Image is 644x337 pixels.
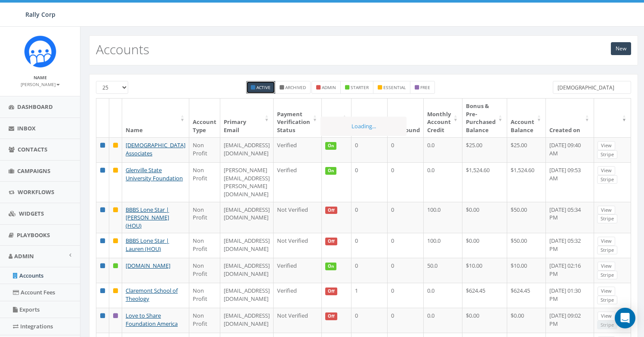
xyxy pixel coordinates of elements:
[21,80,60,88] a: [PERSON_NAME]
[122,99,189,137] th: Name: activate to sort column ascending
[256,84,271,90] small: Active
[546,258,594,283] td: [DATE] 02:16 PM
[126,262,170,269] a: [DOMAIN_NAME]
[325,263,336,270] span: On
[597,271,617,280] a: Stripe
[189,258,220,283] td: Non Profit
[424,202,462,233] td: 100.0
[17,167,50,175] span: Campaigns
[507,137,546,162] td: $25.00
[546,233,594,258] td: [DATE] 05:32 PM
[597,246,617,255] a: Stripe
[220,99,274,137] th: Primary Email : activate to sort column ascending
[424,233,462,258] td: 100.0
[189,308,220,333] td: Non Profit
[325,238,337,245] span: Off
[388,137,424,162] td: 0
[274,202,322,233] td: Not Verified
[462,162,507,201] td: $1,524.60
[611,42,631,55] a: New
[351,202,388,233] td: 0
[424,137,462,162] td: 0.0
[507,258,546,283] td: $10.00
[351,233,388,258] td: 0
[220,162,274,201] td: [PERSON_NAME][EMAIL_ADDRESS][PERSON_NAME][DOMAIN_NAME]
[25,10,55,19] span: Rally Corp
[598,166,615,175] a: View
[351,162,388,201] td: 0
[325,142,336,150] span: On
[462,258,507,283] td: $10.00
[598,262,615,271] a: View
[553,81,631,94] input: Type to search
[424,308,462,333] td: 0.0
[126,206,169,229] a: BBBS Lone Star | [PERSON_NAME] (HOU)
[388,202,424,233] td: 0
[18,188,54,196] span: Workflows
[17,124,36,132] span: Inbox
[597,175,617,184] a: Stripe
[597,150,617,159] a: Stripe
[507,99,546,137] th: Account Balance: activate to sort column ascending
[507,202,546,233] td: $50.00
[507,308,546,333] td: $0.00
[17,231,50,239] span: Playbooks
[388,99,424,137] th: RVM Outbound
[325,167,336,175] span: On
[388,258,424,283] td: 0
[220,283,274,308] td: [EMAIL_ADDRESS][DOMAIN_NAME]
[598,287,615,296] a: View
[351,137,388,162] td: 0
[351,283,388,308] td: 1
[126,312,178,328] a: Love to Share Foundation America
[189,99,220,137] th: Account Type
[274,233,322,258] td: Not Verified
[388,283,424,308] td: 0
[546,99,594,137] th: Created on: activate to sort column ascending
[597,296,617,305] a: Stripe
[126,237,169,253] a: BBBS Lone Star | Lauren (HOU)
[325,288,337,295] span: Off
[14,252,34,260] span: Admin
[220,137,274,162] td: [EMAIL_ADDRESS][DOMAIN_NAME]
[388,233,424,258] td: 0
[220,233,274,258] td: [EMAIL_ADDRESS][DOMAIN_NAME]
[462,202,507,233] td: $0.00
[126,287,178,303] a: Claremont School of Theology
[462,137,507,162] td: $25.00
[285,84,306,90] small: Archived
[462,99,507,137] th: Bonus &amp; Pre-Purchased Balance: activate to sort column ascending
[320,117,407,136] div: Loading...
[546,308,594,333] td: [DATE] 09:02 PM
[274,99,322,137] th: Payment Verification Status : activate to sort column ascending
[351,99,388,137] th: SMS/MMS Outbound
[220,308,274,333] td: [EMAIL_ADDRESS][DOMAIN_NAME]
[189,162,220,201] td: Non Profit
[274,137,322,162] td: Verified
[598,312,615,321] a: View
[24,35,56,68] img: Icon_1.png
[220,258,274,283] td: [EMAIL_ADDRESS][DOMAIN_NAME]
[351,258,388,283] td: 0
[126,166,183,182] a: Glenville State University Foundation
[189,233,220,258] td: Non Profit
[507,233,546,258] td: $50.00
[322,99,351,137] th: Send Limit: activate to sort column ascending
[18,145,47,153] span: Contacts
[189,137,220,162] td: Non Profit
[546,162,594,201] td: [DATE] 09:53 AM
[220,202,274,233] td: [EMAIL_ADDRESS][DOMAIN_NAME]
[325,207,337,214] span: Off
[597,214,617,223] a: Stripe
[546,283,594,308] td: [DATE] 01:30 PM
[322,84,336,90] small: admin
[598,237,615,246] a: View
[351,84,369,90] small: starter
[17,103,53,111] span: Dashboard
[546,137,594,162] td: [DATE] 09:40 AM
[462,233,507,258] td: $0.00
[34,74,47,80] small: Name
[274,258,322,283] td: Verified
[21,81,60,87] small: [PERSON_NAME]
[189,202,220,233] td: Non Profit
